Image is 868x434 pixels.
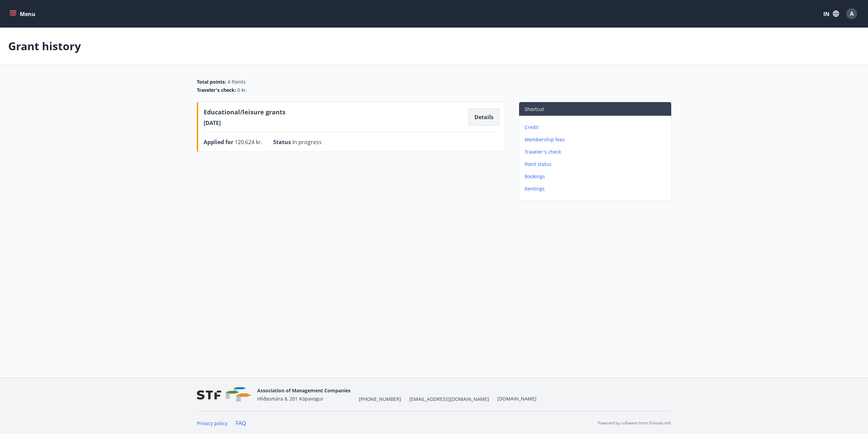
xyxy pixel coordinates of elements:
[598,420,672,426] font: Powered by software from Dorado ehf.
[227,79,246,85] span: 4 Points
[850,10,854,17] font: A
[197,387,252,402] img: vjCaq2fThgY3EUYqSgpjEiBg6WP39ov69hlhuPVN.png
[257,395,324,402] font: Hlíðasmára 8, 201 Kópavogur
[409,396,489,402] font: [EMAIL_ADDRESS][DOMAIN_NAME]
[204,119,221,127] font: [DATE]
[525,185,545,192] font: Rentings
[257,387,351,394] font: Association of Management Companies
[197,420,227,426] a: Privacy policy
[236,419,246,427] a: FAQ
[197,87,236,94] span: Traveler's check :
[359,396,401,402] font: [PHONE_NUMBER]
[525,106,544,112] span: Shortcut
[525,161,668,168] p: Point status
[273,138,291,146] font: Status
[497,395,536,402] a: [DOMAIN_NAME]
[469,109,499,126] button: Details
[525,136,565,143] font: Membership fees
[8,39,81,53] font: Grant history
[823,10,829,18] font: IN
[525,149,561,155] font: Traveler's check
[237,87,247,93] font: 0 kr.
[204,108,285,116] font: Educational/leisure grants
[292,138,322,146] font: In progress
[235,138,262,146] span: 120.624 kr.
[843,5,860,22] button: A
[820,7,842,20] button: IN
[20,10,35,18] font: Menu
[197,79,226,85] span: Total points :
[525,173,545,180] font: Bookings
[204,138,235,146] span: Applied for
[8,8,38,20] button: menu
[525,124,539,130] font: Credit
